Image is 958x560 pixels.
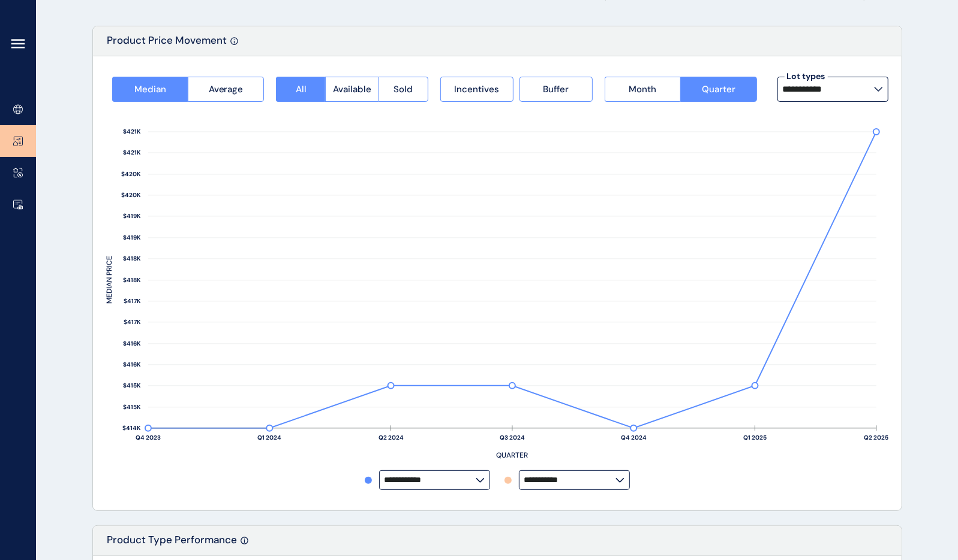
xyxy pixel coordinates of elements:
[123,213,141,220] text: $419K
[124,298,141,305] text: $417K
[123,404,141,411] text: $415K
[188,77,264,102] button: Average
[543,83,569,95] span: Buffer
[629,83,656,95] span: Month
[519,77,593,102] button: Buffer
[257,434,281,441] text: Q1 2024
[394,83,413,95] span: Sold
[379,77,428,102] button: Sold
[123,149,141,157] text: $421K
[605,77,680,102] button: Month
[864,434,888,441] text: Q2 2025
[123,234,141,242] text: $419K
[296,83,307,95] span: All
[680,77,756,102] button: Quarter
[325,77,379,102] button: Available
[134,83,166,95] span: Median
[121,192,141,199] text: $420K
[136,434,161,441] text: Q4 2023
[123,340,141,348] text: $416K
[123,128,141,136] text: $421K
[333,83,371,95] span: Available
[122,425,141,432] text: $414K
[743,434,767,441] text: Q1 2025
[124,319,141,326] text: $417K
[123,255,141,263] text: $418K
[440,77,513,102] button: Incentives
[107,533,238,555] p: Product Type Performance
[123,361,141,369] text: $416K
[702,83,735,95] span: Quarter
[112,77,188,102] button: Median
[123,277,141,284] text: $418K
[107,34,227,56] p: Product Price Movement
[121,171,141,178] text: $420K
[104,256,114,304] text: MEDIAN PRICE
[276,77,325,102] button: All
[123,382,141,390] text: $415K
[785,71,828,83] label: Lot types
[454,83,499,95] span: Incentives
[209,83,244,95] span: Average
[496,450,528,460] text: QUARTER
[500,434,525,441] text: Q3 2024
[620,434,646,441] text: Q4 2024
[378,434,403,441] text: Q2 2024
